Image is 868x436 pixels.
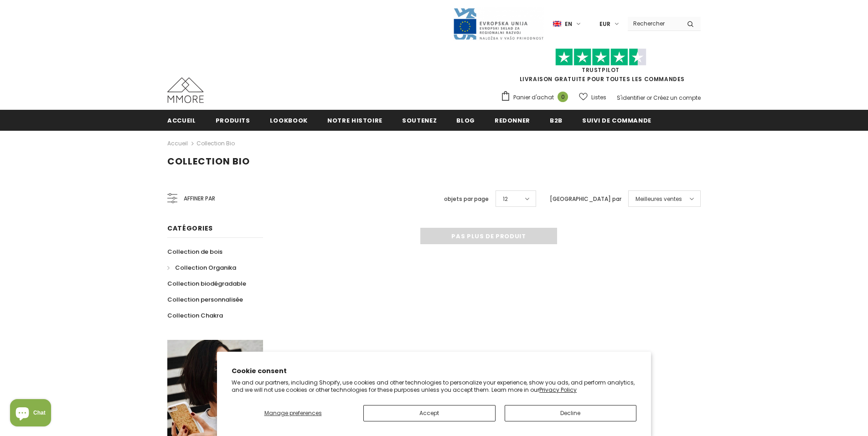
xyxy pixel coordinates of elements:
span: Collection personnalisée [167,295,243,304]
span: 12 [503,195,508,204]
img: i-lang-1.png [553,20,561,28]
a: Collection Organika [167,260,236,276]
span: Blog [456,116,475,125]
span: Meilleures ventes [635,195,682,204]
span: Panier d'achat [513,93,554,102]
a: Suivi de commande [582,110,651,130]
label: [GEOGRAPHIC_DATA] par [550,195,621,204]
label: objets par page [444,195,489,204]
span: Affiner par [184,194,215,204]
span: LIVRAISON GRATUITE POUR TOUTES LES COMMANDES [501,52,701,83]
a: Listes [579,89,606,105]
a: Accueil [167,138,188,149]
a: TrustPilot [582,66,620,74]
img: Faites confiance aux étoiles pilotes [555,48,646,66]
p: We and our partners, including Shopify, use cookies and other technologies to personalize your ex... [232,379,636,393]
span: Redonner [495,116,530,125]
button: Manage preferences [232,405,354,421]
a: Notre histoire [327,110,382,130]
span: EUR [599,20,610,29]
a: Blog [456,110,475,130]
button: Accept [363,405,496,421]
a: Privacy Policy [539,386,577,394]
span: Collection de bois [167,247,222,256]
a: Collection Bio [196,139,235,147]
a: Collection de bois [167,244,222,260]
a: S'identifier [617,94,645,102]
span: Listes [591,93,606,102]
span: Produits [216,116,250,125]
a: Créez un compte [653,94,701,102]
a: B2B [550,110,563,130]
span: Accueil [167,116,196,125]
span: Catégories [167,224,213,233]
span: or [646,94,652,102]
button: Decline [505,405,637,421]
span: Collection Organika [175,263,236,272]
span: Collection Bio [167,155,250,168]
a: Collection personnalisée [167,292,243,308]
span: en [565,20,572,29]
span: Notre histoire [327,116,382,125]
a: Produits [216,110,250,130]
span: Suivi de commande [582,116,651,125]
a: Accueil [167,110,196,130]
span: Manage preferences [264,409,322,417]
img: Javni Razpis [453,7,544,41]
span: Collection biodégradable [167,279,246,288]
span: B2B [550,116,563,125]
a: soutenez [402,110,437,130]
a: Javni Razpis [453,20,544,27]
span: Lookbook [270,116,308,125]
a: Collection biodégradable [167,276,246,292]
span: Collection Chakra [167,311,223,320]
span: soutenez [402,116,437,125]
h2: Cookie consent [232,366,636,376]
a: Redonner [495,110,530,130]
span: 0 [558,92,568,102]
a: Panier d'achat 0 [501,91,573,104]
a: Lookbook [270,110,308,130]
input: Search Site [628,17,680,30]
inbox-online-store-chat: Shopify online store chat [7,399,54,429]
img: Cas MMORE [167,77,204,103]
a: Collection Chakra [167,308,223,323]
